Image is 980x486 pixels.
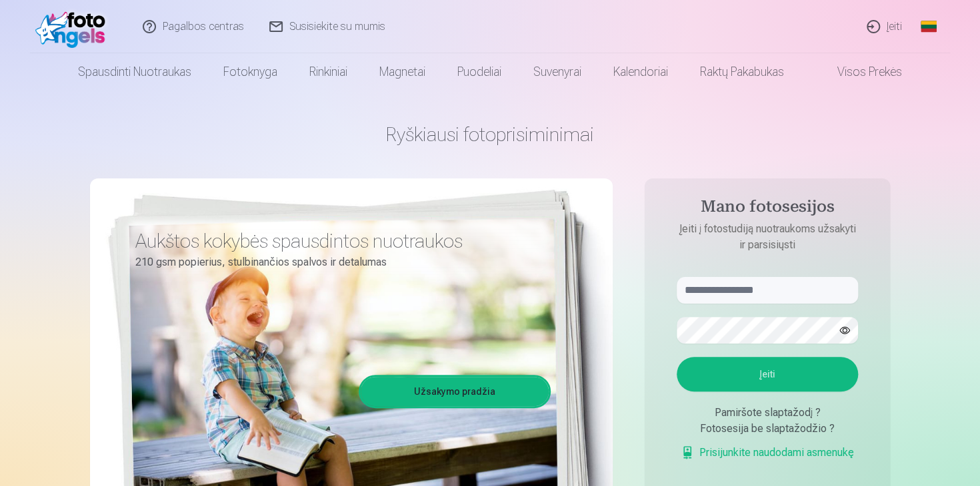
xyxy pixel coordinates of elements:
[361,377,549,406] a: Užsakymo pradžia
[62,53,207,91] a: Spausdinti nuotraukas
[800,53,918,91] a: Visos prekės
[677,357,858,391] button: Įeiti
[293,53,363,91] a: Rinkiniai
[663,221,871,253] p: Įeiti į fotostudiją nuotraukoms užsakyti ir parsisiųsti
[663,197,871,221] h4: Mano fotosesijos
[135,253,541,272] p: 210 gsm popierius, stulbinančios spalvos ir detalumas
[677,421,858,437] div: Fotosesija be slaptažodžio ?
[35,5,112,48] img: /fa2
[677,405,858,421] div: Pamiršote slaptažodį ?
[441,53,517,91] a: Puodeliai
[135,229,541,253] h3: Aukštos kokybės spausdintos nuotraukos
[597,53,684,91] a: Kalendoriai
[207,53,293,91] a: Fotoknyga
[681,445,854,461] a: Prisijunkite naudodami asmenukę
[517,53,597,91] a: Suvenyrai
[363,53,441,91] a: Magnetai
[90,122,890,146] h1: Ryškiausi fotoprisiminimai
[684,53,800,91] a: Raktų pakabukas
